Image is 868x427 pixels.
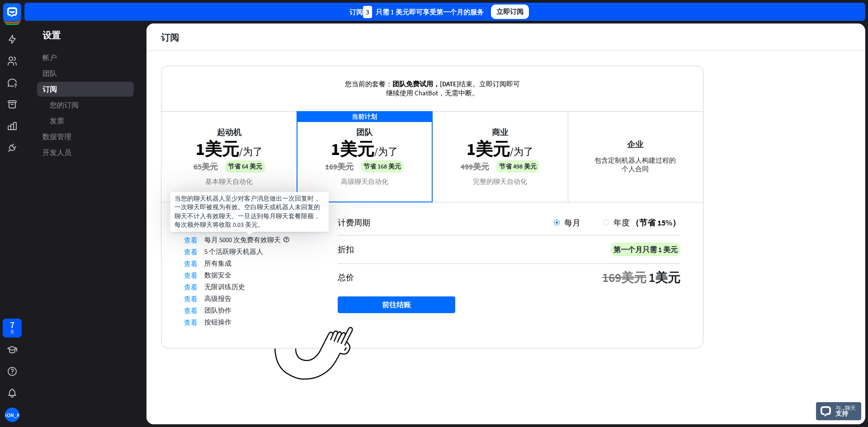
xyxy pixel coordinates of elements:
[338,244,354,254] font: 折扣
[204,306,231,314] font: 团队协作
[366,8,369,16] font: 3
[204,247,263,256] font: 5 个活跃聊天机器人
[349,8,363,16] font: 订阅
[184,295,198,302] font: 查看
[7,4,34,31] button: 打开 LiveChat 聊天小部件
[184,307,198,314] font: 查看
[50,100,79,109] font: 您的订阅
[37,98,134,113] a: 您的订阅
[161,32,179,43] font: 订阅
[37,66,134,81] a: 团队
[184,319,198,325] font: 查看
[204,318,231,326] font: 按钮操作
[338,217,370,228] font: 计费周期
[184,272,198,278] font: 查看
[37,113,134,128] a: 发票
[10,329,14,335] font: 天
[274,327,354,380] img: ec979a0a656117aaf919.png
[613,217,630,228] font: 年度
[42,69,57,78] font: 团队
[631,217,680,228] font: （节省 15%）
[496,7,524,16] font: 立即订阅
[50,116,64,125] font: 发票
[613,245,678,254] font: 第一个月只需 1 美元
[440,80,459,88] font: [DATE]
[204,259,231,267] font: 所有集成
[386,80,520,97] font: 。立即订阅即可继续使用 ChatBot，无需中断。
[204,271,231,279] font: 数据安全
[37,50,134,65] a: 帐户
[10,319,14,330] font: 7
[37,145,134,160] a: 开发人员
[37,129,134,144] a: 数据管理
[3,319,22,338] a: 7 天
[42,84,57,94] font: 订阅
[42,53,57,62] font: 帐户
[564,217,580,228] font: 每月
[376,8,484,16] font: 只需 1 美元即可享受第一个月的服务
[204,282,245,291] font: 无限训练历史
[204,294,231,303] font: 高级报告
[602,269,646,286] font: 169美元
[184,283,198,290] font: 查看
[382,300,411,309] font: 前往结账
[204,235,281,244] font: 每月 5000 次免费有效聊天
[42,132,71,141] font: 数据管理
[42,29,61,41] font: 设置
[42,148,71,157] font: 开发人员
[338,272,354,282] font: 总价
[459,80,472,88] font: 结束
[392,80,440,88] font: 团队免费试用，
[345,80,392,88] font: 您当前的套餐：
[338,296,455,313] button: 前往结账
[835,404,856,411] font: 与...聊天
[184,248,198,255] font: 查看
[184,217,220,226] font: 您拥有的：
[649,269,680,286] font: 1美元
[835,409,848,418] font: 支持
[184,260,198,267] font: 查看
[184,236,198,243] font: 查看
